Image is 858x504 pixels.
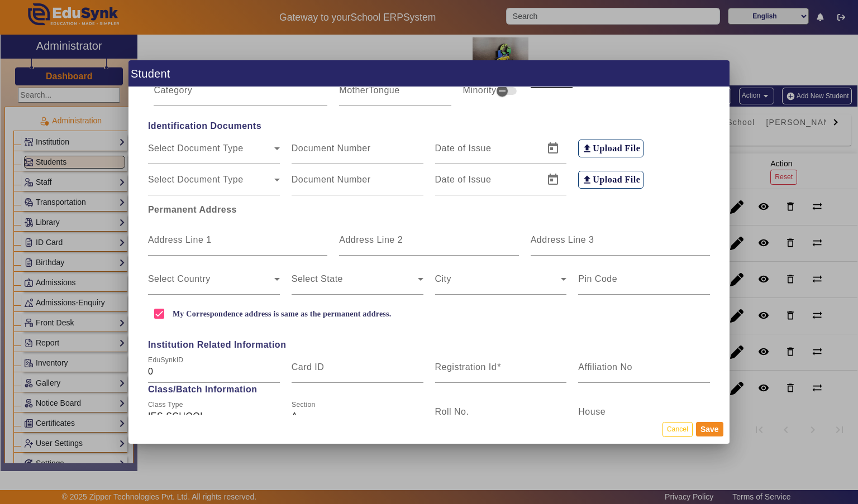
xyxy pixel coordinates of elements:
[435,410,567,423] input: Roll No.
[292,274,343,284] mat-label: Select State
[292,401,316,409] mat-label: Section
[540,166,566,193] button: Open calendar
[578,407,606,416] mat-label: House
[292,410,423,423] input: Section
[128,60,729,87] h1: Student
[339,235,403,244] mat-label: Address Line 2
[435,362,497,372] mat-label: Registration Id
[292,362,325,372] mat-label: Card ID
[435,274,452,284] mat-label: City
[148,146,274,160] span: Select Document Type
[435,143,492,153] mat-label: Date of Issue
[581,143,593,154] mat-icon: file_upload
[292,175,371,184] mat-label: Document Number
[435,407,469,416] mat-label: Roll No.
[148,357,183,364] mat-label: EduSynkID
[292,143,371,153] mat-label: Document Number
[142,383,716,396] span: Class/Batch Information
[435,175,492,184] mat-label: Date of Issue
[593,143,640,153] h6: Upload File
[339,85,399,95] mat-label: MotherTongue
[142,119,716,133] span: Identification Documents
[148,365,280,378] input: EduSynkID
[148,177,274,191] span: Select Document Type
[170,309,392,319] label: My Correspondence address is same as the permanent address.
[142,338,716,352] span: Institution Related Information
[148,235,212,244] mat-label: Address Line 1
[578,410,710,423] input: House
[540,135,566,162] button: Open calendar
[148,205,237,214] b: Permanent Address
[148,238,327,251] input: Address Line 1
[148,143,244,153] mat-label: Select Document Type
[148,401,183,409] mat-label: Class Type
[578,277,710,290] input: Pin Code
[662,422,693,437] button: Cancel
[292,365,423,378] input: Card ID
[531,238,710,251] input: Address Line 3
[148,410,280,423] input: Class Type
[581,174,593,185] mat-icon: file_upload
[531,235,594,244] mat-label: Address Line 3
[578,274,617,284] mat-label: Pin Code
[154,88,327,102] input: Category
[148,175,244,184] mat-label: Select Document Type
[578,362,632,372] mat-label: Affiliation No
[696,422,723,436] button: Save
[593,174,640,185] h6: Upload File
[463,84,497,97] mat-label: Minority
[154,85,192,95] mat-label: Category
[578,365,710,378] input: Affiliation No
[339,238,518,251] input: Address Line 2
[148,274,211,284] mat-label: Select Country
